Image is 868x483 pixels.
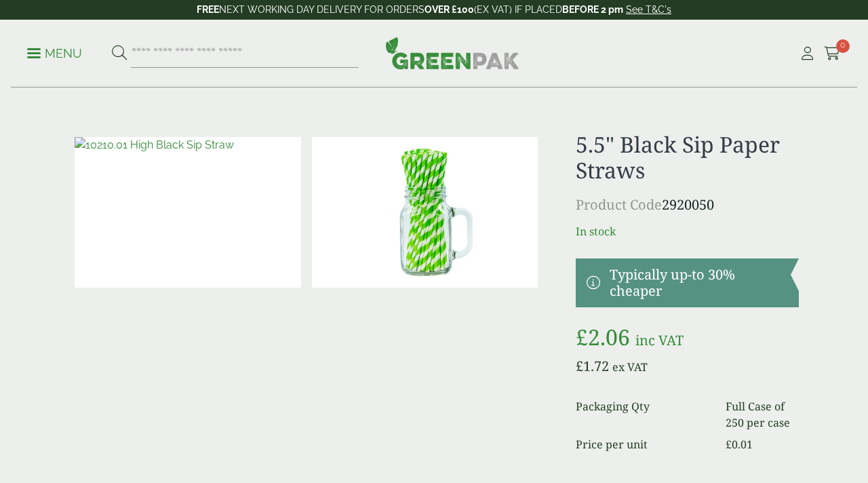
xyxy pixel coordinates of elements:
i: My Account [799,47,816,60]
bdi: 0.01 [726,437,753,452]
span: 0 [836,39,850,53]
dt: Price per unit [576,436,709,452]
p: In stock [576,223,799,239]
img: GreenPak Supplies [385,37,519,69]
span: £ [576,357,583,375]
span: £ [726,437,732,452]
span: £ [576,322,588,351]
bdi: 2.06 [576,322,630,351]
p: Menu [27,45,82,62]
strong: BEFORE 2 pm [562,4,623,15]
h1: 5.5" Black Sip Paper Straws [576,132,799,184]
a: Menu [27,45,82,59]
a: See T&C's [626,4,671,15]
bdi: 1.72 [576,357,609,375]
strong: OVER £100 [425,4,474,15]
span: ex VAT [612,360,648,374]
span: Product Code [576,195,662,214]
p: 2920050 [576,195,799,215]
dt: Packaging Qty [576,398,709,431]
strong: FREE [197,4,219,15]
img: 10210.01 High Black Sip Straw [75,137,301,288]
i: Cart [824,47,841,60]
img: 8 [312,137,538,288]
dd: Full Case of 250 per case [726,398,799,431]
a: 0 [824,43,841,64]
span: inc VAT [635,331,684,349]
